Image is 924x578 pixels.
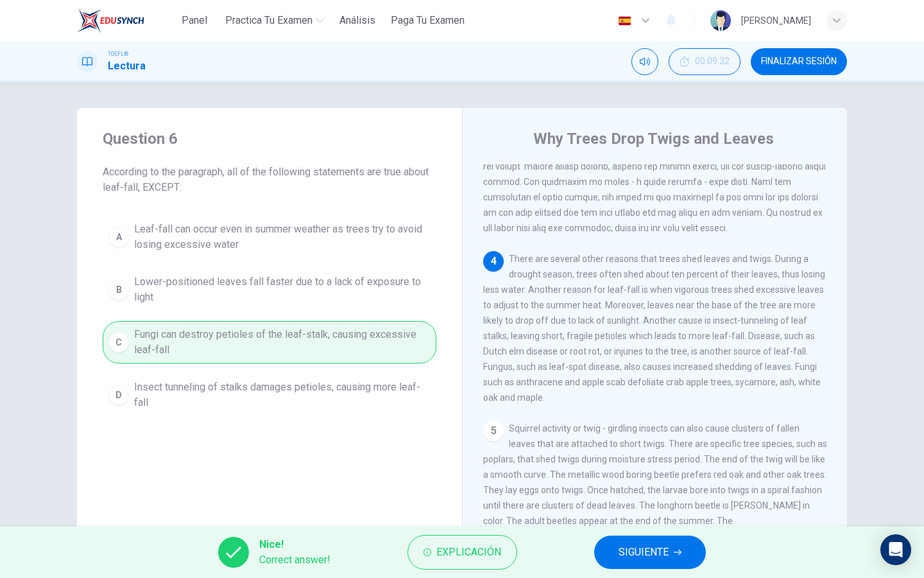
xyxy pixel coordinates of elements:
span: Correct answer! [259,552,330,568]
span: FINALIZAR SESIÓN [761,57,837,67]
button: 00:09:32 [669,48,740,75]
div: Ocultar [669,48,740,75]
span: TOEFL® [108,49,128,58]
span: SIGUIENTE [619,543,669,561]
div: 5 [483,421,504,441]
button: Paga Tu Examen [386,9,470,32]
span: Paga Tu Examen [391,13,465,28]
div: 4 [483,251,504,272]
span: Practica tu examen [225,13,312,28]
span: Análisis [339,13,375,28]
span: Nice! [259,537,330,552]
div: Silenciar [631,48,658,75]
span: Panel [182,13,207,28]
button: SIGUIENTE [594,536,706,569]
button: Explicación [407,535,517,570]
span: There are several other reasons that trees shed leaves and twigs. During a drought season, trees ... [483,254,825,403]
span: According to the paragraph, all of the following statements are true about leaf-fall, EXCEPT: [103,164,436,195]
button: FINALIZAR SESIÓN [751,48,847,75]
h1: Lectura [108,58,146,74]
span: 00:09:32 [695,57,730,67]
h4: Why Trees Drop Twigs and Leaves [533,128,774,149]
button: Panel [174,9,215,32]
img: EduSynch logo [77,8,144,33]
button: Análisis [334,9,381,32]
div: [PERSON_NAME] [741,13,811,28]
img: es [617,16,633,26]
a: EduSynch logo [77,8,174,33]
h4: Question 6 [103,128,436,149]
img: Profile picture [710,10,731,31]
span: Explicación [436,543,501,561]
div: Open Intercom Messenger [880,534,911,565]
span: Squirrel activity or twig - girdling insects can also cause clusters of fallen leaves that are at... [483,423,827,572]
button: Practica tu examen [220,9,329,32]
